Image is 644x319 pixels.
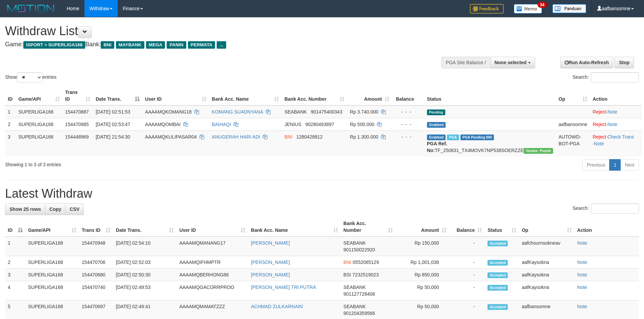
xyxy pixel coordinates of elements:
td: 154470680 [79,269,113,281]
a: [PERSON_NAME] TRI PUTRA [251,285,316,290]
td: aafKaysokna [519,256,574,269]
a: Reject [593,122,606,127]
th: Trans ID: activate to sort column ascending [79,217,113,237]
td: SUPERLIGA168 [25,281,79,300]
a: [PERSON_NAME] [251,240,290,246]
td: AUTOWD-BOT-PGA [556,130,590,156]
td: - [449,269,485,281]
span: Pending [427,109,445,115]
td: SUPERLIGA168 [25,237,79,256]
a: ANUGERAH HARI ADI [212,134,260,140]
span: BNI [101,41,114,49]
td: 2 [5,118,16,130]
span: BNI [284,134,292,140]
th: Op: activate to sort column ascending [556,86,590,105]
th: Amount: activate to sort column ascending [396,217,449,237]
label: Search: [573,203,639,214]
span: Marked by aafchhiseyha [447,134,459,140]
th: Op: activate to sort column ascending [519,217,574,237]
a: Reject [593,109,606,115]
span: Copy 0552065129 to clipboard [353,260,379,265]
a: Next [620,159,639,171]
span: Grabbed [427,122,446,128]
img: panduan.png [552,4,586,13]
th: User ID: activate to sort column ascending [176,217,248,237]
span: BSI [343,272,351,277]
h1: Latest Withdraw [5,187,639,200]
th: Bank Acc. Name: activate to sort column ascending [248,217,341,237]
th: Date Trans.: activate to sort column descending [93,86,142,105]
div: PGA Site Balance / [442,57,490,68]
td: aafKaysokna [519,281,574,300]
span: [DATE] 02:51:53 [96,109,130,115]
a: [PERSON_NAME] [251,260,290,265]
td: SUPERLIGA168 [16,105,62,118]
a: Note [577,260,587,265]
span: Copy 1280428812 to clipboard [296,134,323,140]
td: Rp 850,000 [396,269,449,281]
span: [DATE] 02:53:47 [96,122,130,127]
a: Check Trans [607,134,634,140]
td: - [449,237,485,256]
td: TF_250831_TX4MOVK7NP538SOERZZE [424,130,556,156]
th: Date Trans.: activate to sort column ascending [113,217,177,237]
label: Show entries [5,72,56,82]
span: CSV [70,206,79,212]
span: Rp 3.740.000 [350,109,378,115]
h4: Game: Bank: [5,41,423,48]
span: Show 25 rows [9,206,41,212]
span: Accepted [487,260,508,266]
th: Action [590,86,642,105]
span: Vendor URL: https://trx4.1velocity.biz [524,148,553,154]
td: [DATE] 02:52:03 [113,256,177,269]
a: Note [577,304,587,309]
span: Copy 901475400343 to clipboard [311,109,342,115]
a: Note [577,272,587,277]
th: Status: activate to sort column ascending [485,217,519,237]
td: 3 [5,269,25,281]
a: [PERSON_NAME] [251,272,290,277]
td: SUPERLIGA168 [16,118,62,130]
th: Game/API: activate to sort column ascending [25,217,79,237]
span: 154470985 [65,122,89,127]
span: Copy 901127728408 to clipboard [343,291,375,297]
th: User ID: activate to sort column ascending [142,86,209,105]
a: Note [594,141,604,146]
th: Bank Acc. Number: activate to sort column ascending [341,217,396,237]
span: SEABANK [343,285,366,290]
img: Feedback.jpg [470,4,504,14]
td: · · [590,130,642,156]
span: MEGA [146,41,165,49]
div: - - - [395,121,422,128]
th: Trans ID: activate to sort column ascending [63,86,93,105]
td: aafbansomne [556,118,590,130]
td: AAAAMQMANANG17 [176,237,248,256]
div: Showing 1 to 3 of 3 entries [5,158,263,168]
td: Rp 50,000 [396,281,449,300]
span: 34 [538,2,547,8]
a: Copy [45,203,66,215]
td: aafchournsokneav [519,237,574,256]
th: Amount: activate to sort column ascending [347,86,392,105]
th: ID [5,86,16,105]
th: Bank Acc. Number: activate to sort column ascending [282,86,347,105]
td: Rp 150,000 [396,237,449,256]
span: AAAAMQKULIPASAR04 [145,134,197,140]
span: Rp 1.300.000 [350,134,378,140]
input: Search: [591,203,639,214]
img: MOTION_logo.png [5,3,56,14]
td: - [449,256,485,269]
span: PGA Pending [460,134,494,140]
span: Copy [49,206,61,212]
td: 1 [5,237,25,256]
img: Button%20Memo.svg [514,4,542,14]
a: ACHMAD ZULKARNAIN [251,304,303,309]
td: 1 [5,105,16,118]
td: SUPERLIGA168 [16,130,62,156]
td: [DATE] 02:49:53 [113,281,177,300]
span: Rp 500.000 [350,122,374,127]
th: ID: activate to sort column descending [5,217,25,237]
td: AAAAMQBERHONG86 [176,269,248,281]
td: 154470706 [79,256,113,269]
td: 4 [5,281,25,300]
